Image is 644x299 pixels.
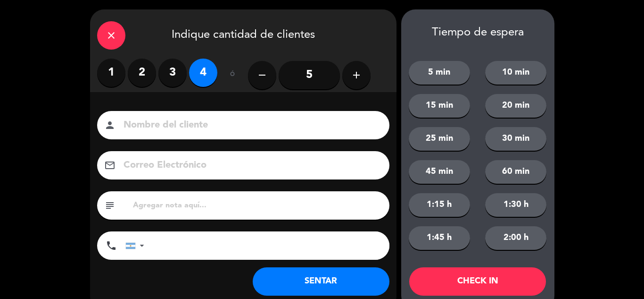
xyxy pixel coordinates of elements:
[342,61,371,89] button: add
[104,160,116,171] i: email
[401,26,554,40] div: Tiempo de espera
[409,61,470,85] button: 5 min
[158,59,187,87] label: 3
[409,226,470,250] button: 1:45 h
[97,59,125,87] label: 1
[248,61,276,89] button: remove
[189,59,217,87] label: 4
[485,94,546,118] button: 20 min
[128,59,156,87] label: 2
[104,120,116,131] i: person
[409,193,470,217] button: 1:15 h
[253,267,389,296] button: SENTAR
[409,127,470,151] button: 25 min
[351,69,362,81] i: add
[409,94,470,118] button: 15 min
[485,226,546,250] button: 2:00 h
[217,59,248,92] div: ó
[485,193,546,217] button: 1:30 h
[123,117,377,134] input: Nombre del cliente
[485,127,546,151] button: 30 min
[126,232,148,259] div: Argentina: +54
[104,200,116,211] i: subject
[123,157,377,174] input: Correo Electrónico
[90,9,396,59] div: Indique cantidad de clientes
[409,160,470,184] button: 45 min
[409,267,546,296] button: CHECK IN
[106,240,117,251] i: phone
[485,160,546,184] button: 60 min
[106,30,117,41] i: close
[485,61,546,85] button: 10 min
[132,199,382,212] input: Agregar nota aquí...
[256,69,268,81] i: remove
